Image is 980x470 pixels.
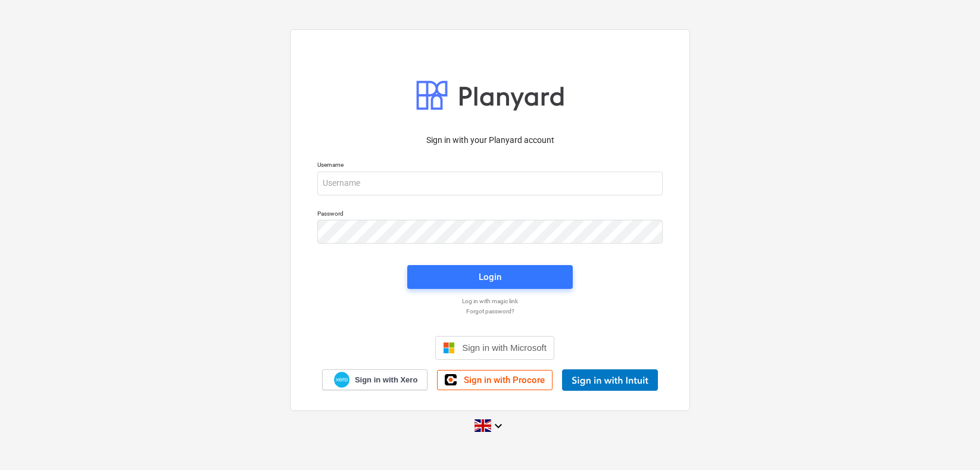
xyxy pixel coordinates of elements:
span: Sign in with Procore [464,375,545,385]
div: Login [479,269,501,285]
span: Sign in with Microsoft [462,343,547,353]
p: Password [317,210,663,220]
a: Sign in with Xero [322,369,428,390]
span: Sign in with Xero [355,375,417,385]
a: Forgot password? [311,307,669,315]
img: Microsoft logo [443,342,455,354]
input: Username [317,172,663,195]
p: Sign in with your Planyard account [317,134,663,147]
i: keyboard_arrow_down [491,419,505,433]
a: Log in with magic link [311,297,669,305]
button: Login [407,265,573,289]
img: Xero logo [334,372,349,388]
a: Sign in with Procore [437,370,553,390]
p: Username [317,161,663,171]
